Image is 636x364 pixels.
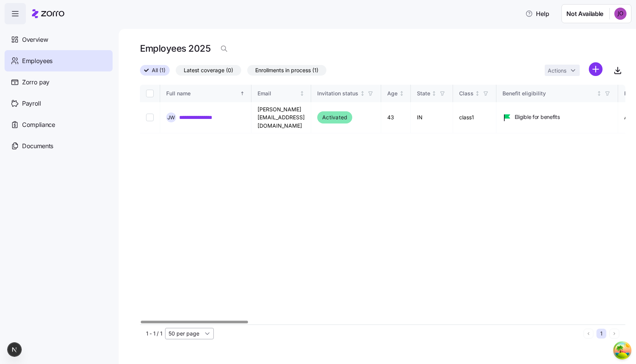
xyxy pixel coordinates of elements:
[251,85,311,102] th: EmailNot sorted
[240,91,245,96] div: Sorted ascending
[5,114,113,135] a: Compliance
[475,91,480,96] div: Not sorted
[184,65,233,75] span: Latest coverage (0)
[566,9,603,19] span: Not Available
[411,102,453,133] td: IN
[255,65,318,75] span: Enrollments in process (1)
[609,329,619,339] button: Next page
[5,71,113,93] a: Zorro pay
[5,93,113,114] a: Payroll
[596,329,606,339] button: 1
[584,329,593,339] button: Previous page
[525,9,549,18] span: Help
[519,6,555,21] button: Help
[140,43,210,54] h1: Employees 2025
[453,102,496,133] td: class1
[589,62,603,76] svg: add icon
[615,343,630,358] button: Open Tanstack query devtools
[360,91,365,96] div: Not sorted
[160,85,251,102] th: Full nameSorted ascending
[5,50,113,71] a: Employees
[299,91,305,96] div: Not sorted
[502,89,595,98] div: Benefit eligibility
[381,102,411,133] td: 43
[411,85,453,102] th: StateNot sorted
[22,78,49,87] span: Zorro pay
[167,115,175,120] span: J W
[417,89,430,98] div: State
[431,91,437,96] div: Not sorted
[22,56,52,66] span: Employees
[5,135,113,157] a: Documents
[251,102,311,133] td: [PERSON_NAME][EMAIL_ADDRESS][DOMAIN_NAME]
[22,99,41,108] span: Payroll
[459,89,474,98] div: Class
[317,89,358,98] div: Invitation status
[624,89,635,98] div: Role
[22,141,53,151] span: Documents
[146,114,154,121] input: Select record 1
[258,89,298,98] div: Email
[146,90,154,97] input: Select all records
[152,65,165,75] span: All (1)
[22,120,55,130] span: Compliance
[381,85,411,102] th: AgeNot sorted
[453,85,496,102] th: ClassNot sorted
[322,113,347,122] span: Activated
[5,29,113,50] a: Overview
[548,68,566,73] span: Actions
[496,85,618,102] th: Benefit eligibilityNot sorted
[545,65,580,76] button: Actions
[146,330,162,337] span: 1 - 1 / 1
[614,8,626,20] img: c92de172e3e40f517de2d7f30345ae95
[387,89,397,98] div: Age
[596,91,602,96] div: Not sorted
[311,85,381,102] th: Invitation statusNot sorted
[399,91,404,96] div: Not sorted
[166,89,238,98] div: Full name
[22,35,48,44] span: Overview
[515,113,560,121] span: Eligible for benefits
